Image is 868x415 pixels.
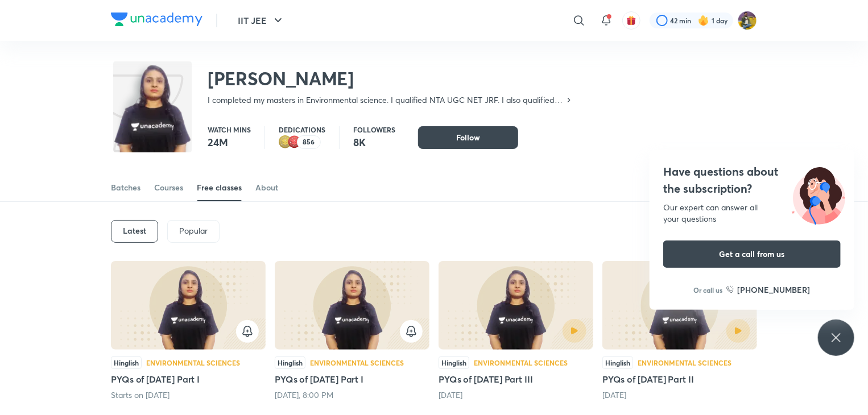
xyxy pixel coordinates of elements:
div: 7 days ago [602,389,757,401]
div: Environmental Sciences [474,359,568,366]
div: Batches [111,182,140,193]
div: Hinglish [111,356,142,369]
img: Company Logo [111,13,202,26]
img: educator badge1 [288,135,301,149]
div: PYQs of January 2017 Part II [602,261,757,401]
h5: PYQs of [DATE] Part I [275,372,429,386]
button: avatar [622,11,640,30]
h2: [PERSON_NAME] [208,67,573,90]
div: Today, 8:00 PM [275,389,429,401]
div: PYQs of July 2018 Part I [111,261,266,401]
img: sajan k [738,11,757,30]
p: 24M [208,135,251,149]
p: 8K [353,135,395,149]
img: class [113,64,192,172]
p: Followers [353,126,395,133]
h5: PYQs of [DATE] Part III [439,372,593,386]
div: Hinglish [439,356,469,369]
div: PYQs of November 2017 Part I [275,261,429,401]
a: About [255,174,278,201]
div: Free classes [197,182,242,193]
a: Free classes [197,174,242,201]
div: Our expert can answer all your questions [663,202,841,225]
button: IIT JEE [231,9,292,32]
img: avatar [626,15,636,26]
img: streak [698,15,709,26]
h6: [PHONE_NUMBER] [738,284,811,296]
p: Or call us [694,285,723,295]
div: Environmental Sciences [146,359,240,366]
div: PYQs of January 2017 Part III [439,261,593,401]
p: I completed my masters in Environmental science. I qualified NTA UGC NET JRF. I also qualified IC... [208,94,564,106]
a: Courses [154,174,183,201]
img: educator badge2 [279,135,292,149]
p: Watch mins [208,126,251,133]
a: Batches [111,174,140,201]
button: Follow [418,126,518,149]
h5: PYQs of [DATE] Part II [602,372,757,386]
p: Dedications [279,126,325,133]
div: Starts on Oct 13 [111,389,266,401]
button: Get a call from us [663,240,841,268]
div: About [255,182,278,193]
h5: PYQs of [DATE] Part I [111,372,266,386]
a: Company Logo [111,13,202,29]
div: Environmental Sciences [310,359,404,366]
a: [PHONE_NUMBER] [726,284,811,296]
div: 3 days ago [439,389,593,401]
img: ttu_illustration_new.svg [783,163,854,225]
div: Courses [154,182,183,193]
div: Hinglish [275,356,305,369]
span: Follow [456,132,480,143]
div: Environmental Sciences [638,359,731,366]
h6: Latest [123,226,146,235]
p: Popular [179,226,208,235]
div: Hinglish [602,356,633,369]
p: 856 [303,138,315,146]
h4: Have questions about the subscription? [663,163,841,197]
